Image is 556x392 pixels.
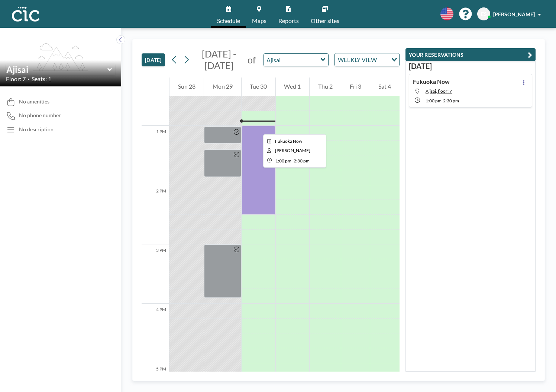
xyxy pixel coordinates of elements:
span: - [442,98,443,103]
span: Reports [278,18,299,24]
span: 2:30 PM [443,98,459,103]
div: Thu 2 [310,78,341,96]
span: 1:00 PM [426,98,442,103]
span: WEEKLY VIEW [336,55,378,65]
div: Mon 29 [204,78,241,96]
span: [DATE] - [DATE] [202,48,236,71]
div: 2 PM [142,185,169,244]
div: Sat 4 [370,78,400,96]
span: Fukuoka Now [275,138,302,144]
span: of [248,54,256,66]
span: Ajisai, floor: 7 [426,88,452,94]
div: Fri 3 [341,78,369,96]
span: Schedule [217,18,240,24]
div: Search for option [335,53,399,66]
span: Seats: 1 [32,75,51,83]
span: Maps [252,18,266,24]
div: Tue 30 [242,78,275,96]
div: No description [19,126,54,133]
span: • [28,77,30,82]
input: Search for option [379,55,387,65]
span: No phone number [19,112,61,119]
button: YOUR RESERVATIONS [405,48,536,61]
button: [DATE] [142,53,165,66]
div: Sun 28 [169,78,204,96]
div: 12 PM [142,66,169,126]
input: Ajisai [6,64,107,75]
img: organization-logo [12,7,39,22]
div: Wed 1 [276,78,309,96]
span: Other sites [311,18,339,24]
span: - [292,158,294,164]
div: 3 PM [142,244,169,304]
span: No amenities [19,98,49,105]
h4: Fukuoka Now [413,78,450,85]
span: ES [481,11,487,17]
span: [PERSON_NAME] [493,11,535,17]
span: Emiko Szasz [275,148,310,153]
span: 1:00 PM [275,158,291,164]
span: 2:30 PM [294,158,310,164]
input: Ajisai [264,54,321,66]
div: 1 PM [142,126,169,185]
h3: [DATE] [409,62,532,71]
div: 4 PM [142,304,169,363]
span: Floor: 7 [6,75,26,83]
